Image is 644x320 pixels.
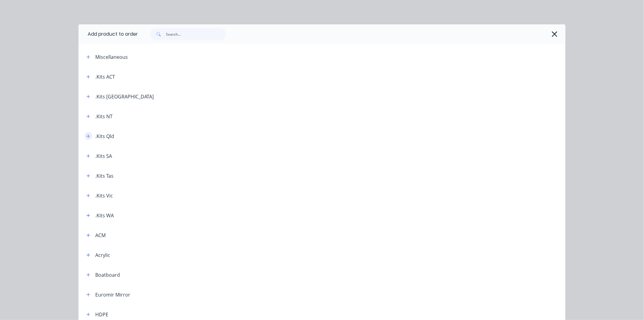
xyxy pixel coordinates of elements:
[95,212,114,219] div: .Kits WA
[95,172,114,180] div: .Kits Tas
[79,24,138,44] div: Add product to order
[166,28,226,40] input: Search...
[95,232,106,239] div: ACM
[95,53,128,61] div: Miscellaneous
[95,133,114,140] div: .Kits Qld
[95,113,113,120] div: .Kits NT
[95,251,110,259] div: Acrylic
[95,73,115,80] div: .Kits ACT
[95,291,130,298] div: Euromir Mirror
[95,271,120,279] div: Boatboard
[95,192,113,199] div: .Kits Vic
[95,311,108,318] div: HDPE
[95,152,112,160] div: .Kits SA
[95,93,154,100] div: .Kits [GEOGRAPHIC_DATA]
